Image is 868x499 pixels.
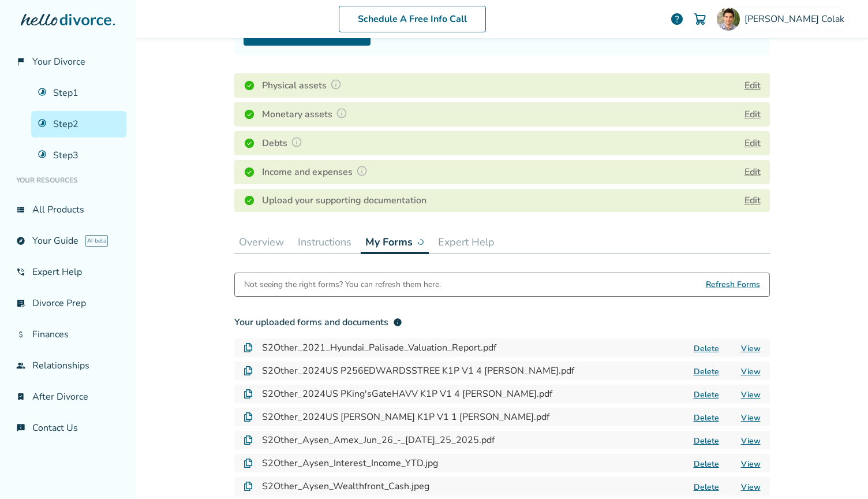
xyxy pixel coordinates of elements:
a: View [741,435,761,446]
img: Question Mark [330,79,342,90]
button: Edit [744,107,761,121]
a: help [670,12,684,26]
button: Delete [690,342,723,355]
h4: Debts [262,136,306,151]
li: Your Resources [9,169,126,192]
button: Delete [690,412,723,424]
a: View [741,482,761,493]
button: Instructions [293,230,356,254]
a: View [741,459,761,470]
img: Question Mark [336,107,347,119]
span: view_list [16,205,25,214]
h4: Monetary assets [262,107,351,122]
img: Completed [244,166,255,178]
span: attach_money [16,330,25,339]
img: Document [244,366,253,375]
h4: Income and expenses [262,165,371,180]
a: Schedule A Free Info Call [339,6,486,32]
iframe: Chat Widget [810,444,868,499]
button: Delete [690,481,723,493]
a: groupRelationships [9,352,126,379]
button: Edit [744,165,761,179]
h4: S2Other_2021_Hyundai_Palisade_Valuation_Report.pdf [262,341,496,355]
a: View [741,389,761,400]
h4: S2Other_2024US PKing'sGateHAVV K1P V1 4 [PERSON_NAME].pdf [262,387,552,401]
img: Document [244,435,253,445]
a: bookmark_checkAfter Divorce [9,383,126,410]
a: View [741,343,761,354]
a: Step3 [31,142,126,169]
span: bookmark_check [16,392,25,401]
a: flag_2Your Divorce [9,49,126,75]
span: flag_2 [16,57,25,66]
div: Your uploaded forms and documents [234,315,402,329]
button: Overview [234,230,289,254]
a: phone_in_talkExpert Help [9,259,126,285]
img: Question Mark [291,136,302,148]
img: Completed [244,80,255,91]
h4: S2Other_Aysen_Wealthfront_Cash.jpeg [262,479,429,493]
span: Refresh Forms [706,273,760,296]
h4: S2Other_Aysen_Amex_Jun_26_-_[DATE]_25_2025.pdf [262,433,495,447]
img: Cart [693,12,707,26]
a: list_alt_checkDivorce Prep [9,290,126,316]
button: Edit [744,79,761,92]
img: ... [417,239,424,245]
button: Delete [690,435,723,447]
span: list_alt_check [16,299,25,308]
a: Step2 [31,111,126,137]
a: Step1 [31,80,126,106]
a: View [741,412,761,423]
img: Document [244,459,253,468]
h4: Physical assets [262,78,345,93]
h4: S2Other_2024US [PERSON_NAME] K1P V1 1 [PERSON_NAME].pdf [262,410,549,424]
a: chat_infoContact Us [9,415,126,441]
img: Ismail Colak [717,8,740,31]
a: view_listAll Products [9,196,126,223]
span: group [16,361,25,370]
img: Document [244,482,253,491]
span: explore [16,236,25,245]
a: attach_moneyFinances [9,321,126,348]
span: AI beta [85,235,108,247]
img: Completed [244,137,255,149]
img: Completed [244,195,255,206]
span: Your Divorce [32,55,85,68]
h4: S2Other_2024US P256EDWARDSSTREE K1P V1 4 [PERSON_NAME].pdf [262,364,574,378]
h4: S2Other_Aysen_Interest_Income_YTD.jpg [262,456,438,470]
button: Delete [690,389,723,401]
img: Question Mark [356,165,368,177]
img: Document [244,412,253,422]
span: phone_in_talk [16,267,25,277]
span: [PERSON_NAME] Colak [744,13,849,25]
div: Not seeing the right forms? You can refresh them here. [244,273,441,296]
img: Document [244,389,253,399]
span: chat_info [16,423,25,433]
img: Document [244,343,253,352]
button: My Forms [361,230,429,254]
img: Completed [244,109,255,120]
button: Delete [690,458,723,470]
h4: Upload your supporting documentation [262,193,426,207]
button: Edit [744,136,761,150]
a: View [741,366,761,377]
button: Delete [690,366,723,378]
a: Edit [744,194,761,207]
button: Expert Help [433,230,499,254]
span: info [393,318,402,327]
a: exploreYour GuideAI beta [9,228,126,254]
